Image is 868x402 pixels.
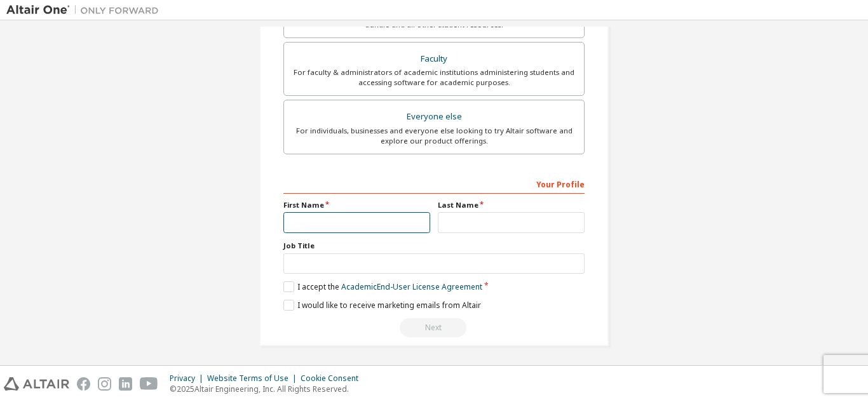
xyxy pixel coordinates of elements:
div: Your Profile [283,173,585,194]
div: Read and acccept EULA to continue [283,318,585,337]
label: I accept the [283,281,482,292]
div: Faculty [292,50,576,68]
a: Academic End-User License Agreement [341,281,482,292]
img: Altair One [6,4,165,17]
label: First Name [283,200,430,210]
div: Privacy [170,373,207,384]
img: instagram.svg [98,377,111,391]
div: For individuals, businesses and everyone else looking to try Altair software and explore our prod... [292,126,576,146]
p: © 2025 Altair Engineering, Inc. All Rights Reserved. [170,384,366,394]
img: altair_logo.svg [4,377,69,391]
div: Everyone else [292,108,576,126]
img: linkedin.svg [119,377,132,391]
img: youtube.svg [140,377,158,391]
label: Job Title [283,241,585,251]
div: For faculty & administrators of academic institutions administering students and accessing softwa... [292,67,576,88]
div: Website Terms of Use [207,373,301,384]
div: Cookie Consent [301,373,366,384]
label: Last Name [438,200,585,210]
label: I would like to receive marketing emails from Altair [283,300,481,311]
img: facebook.svg [77,377,90,391]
